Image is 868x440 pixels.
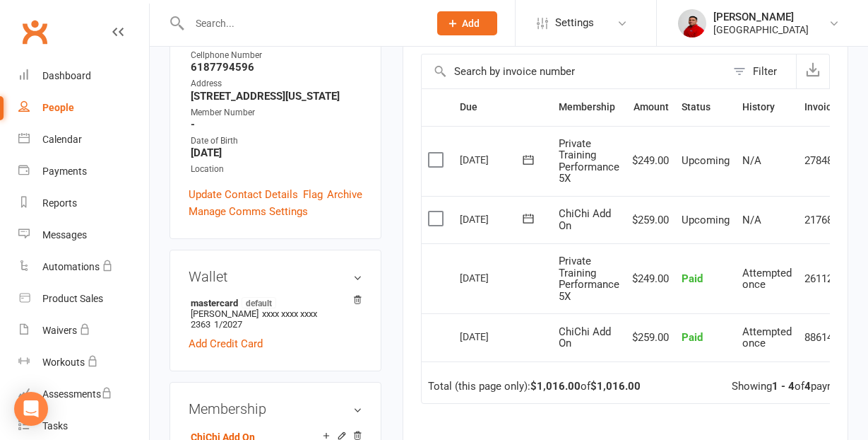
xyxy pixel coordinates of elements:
[191,163,362,176] div: Location
[189,295,362,332] li: [PERSON_NAME]
[530,380,581,393] strong: $1,016.00
[189,269,362,284] h3: Wallet
[742,267,792,291] span: Attempted once
[191,118,362,131] strong: -
[18,124,149,156] a: Calendar
[18,187,149,219] a: Reports
[682,331,703,344] span: Paid
[42,293,103,304] div: Product Sales
[732,381,857,393] div: Showing of payments
[798,89,851,125] th: Invoice #
[189,186,298,203] a: Update Contact Details
[18,251,149,283] a: Automations
[185,13,419,33] input: Search...
[798,196,851,244] td: 2176830
[460,267,525,289] div: [DATE]
[590,380,641,393] strong: $1,016.00
[460,208,525,230] div: [DATE]
[559,255,619,303] span: Private Training Performance 5X
[191,146,362,159] strong: [DATE]
[18,219,149,251] a: Messages
[460,149,525,170] div: [DATE]
[191,77,362,91] div: Address
[42,420,68,432] div: Tasks
[678,9,706,37] img: thumb_image1586839935.png
[626,196,675,244] td: $259.00
[682,214,730,226] span: Upcoming
[42,166,87,177] div: Payments
[559,325,611,350] span: ChiChi Add On
[713,23,809,36] div: [GEOGRAPHIC_DATA]
[460,325,525,347] div: [DATE]
[191,61,362,74] strong: 6187794596
[552,89,626,125] th: Membership
[14,392,48,426] div: Open Intercom Messenger
[437,11,497,35] button: Add
[42,357,85,368] div: Workouts
[42,388,112,400] div: Assessments
[189,335,263,352] a: Add Credit Card
[726,54,796,88] button: Filter
[18,347,149,378] a: Workouts
[18,315,149,347] a: Waivers
[191,49,362,62] div: Cellphone Number
[742,214,761,226] span: N/A
[626,243,675,313] td: $249.00
[18,156,149,187] a: Payments
[42,229,87,241] div: Messages
[772,380,795,393] strong: 1 - 4
[191,308,317,330] span: xxxx xxxx xxxx 2363
[682,272,703,285] span: Paid
[559,207,611,232] span: ChiChi Add On
[327,186,362,203] a: Archive
[804,380,811,393] strong: 4
[798,313,851,361] td: 8861457
[559,137,619,185] span: Private Training Performance 5X
[713,11,809,23] div: [PERSON_NAME]
[42,70,91,81] div: Dashboard
[798,243,851,313] td: 2611286
[555,7,594,39] span: Settings
[42,261,100,272] div: Automations
[626,313,675,361] td: $259.00
[189,401,362,417] h3: Membership
[189,203,308,220] a: Manage Comms Settings
[42,134,82,145] div: Calendar
[42,325,77,336] div: Waivers
[626,126,675,196] td: $249.00
[626,89,675,125] th: Amount
[191,297,355,308] strong: mastercard
[742,325,792,350] span: Attempted once
[191,134,362,148] div: Date of Birth
[42,197,77,209] div: Reports
[18,92,149,124] a: People
[736,89,798,125] th: History
[42,102,74,113] div: People
[422,54,726,88] input: Search by invoice number
[191,90,362,103] strong: [STREET_ADDRESS][US_STATE]
[798,126,851,196] td: 2784859
[191,106,362,120] div: Member Number
[453,89,552,125] th: Due
[18,60,149,92] a: Dashboard
[675,89,736,125] th: Status
[214,319,242,330] span: 1/2027
[18,378,149,410] a: Assessments
[462,18,480,29] span: Add
[753,63,777,80] div: Filter
[17,14,52,50] a: Clubworx
[303,186,323,203] a: Flag
[682,154,730,167] span: Upcoming
[18,283,149,315] a: Product Sales
[428,381,641,393] div: Total (this page only): of
[242,297,276,308] span: default
[742,154,761,167] span: N/A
